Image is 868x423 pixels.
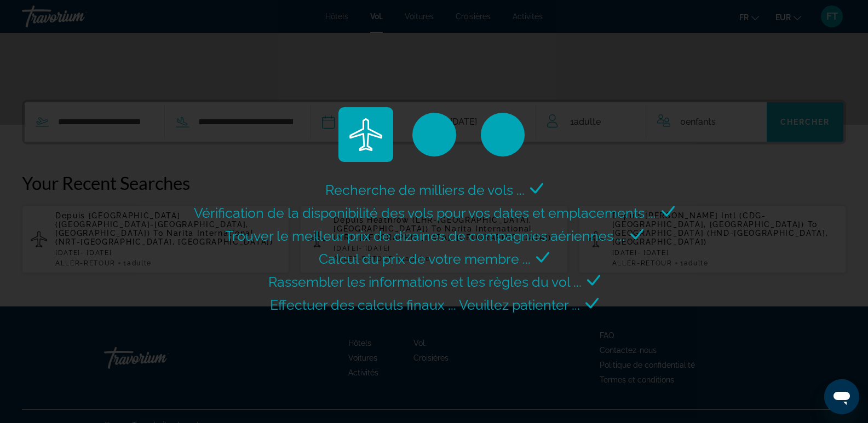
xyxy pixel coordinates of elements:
span: Vérification de la disponibilité des vols pour vos dates et emplacements ... [194,205,656,221]
span: Effectuer des calculs finaux ... Veuillez patienter ... [270,297,580,313]
span: Calcul du prix de votre membre ... [319,251,531,267]
span: Recherche de milliers de vols ... [325,182,525,198]
span: Rassembler les informations et les règles du vol ... [268,274,582,290]
iframe: Bouton de lancement de la fenêtre de messagerie [824,379,859,414]
span: Trouver le meilleur prix de dizaines de compagnies aériennes ... [225,228,625,244]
